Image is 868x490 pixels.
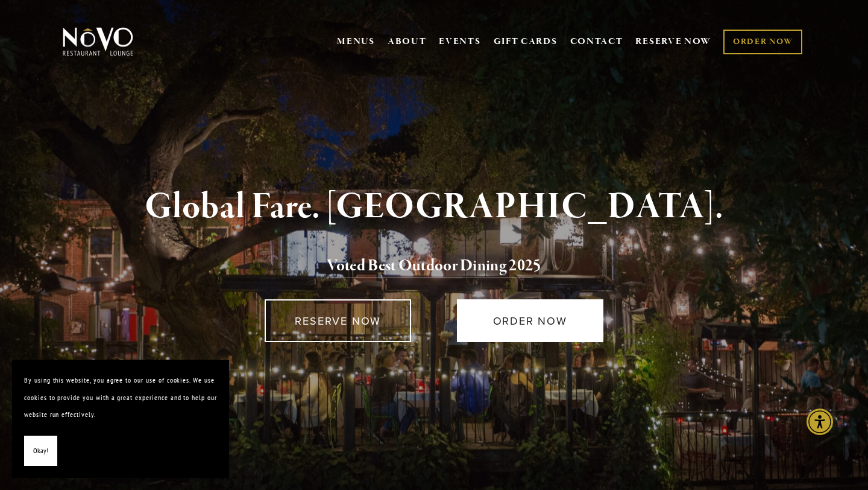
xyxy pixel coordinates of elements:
[327,255,533,278] a: Voted Best Outdoor Dining 202
[337,36,375,48] a: MENUS
[388,36,427,48] a: ABOUT
[439,36,480,48] a: EVENTS
[570,30,623,53] a: CONTACT
[723,30,802,54] a: ORDER NOW
[457,299,603,342] a: ORDER NOW
[635,30,711,53] a: RESERVE NOW
[24,436,57,466] button: Okay!
[265,299,411,342] a: RESERVE NOW
[83,253,785,279] h2: 5
[494,30,558,53] a: GIFT CARDS
[33,442,48,460] span: Okay!
[24,372,217,424] p: By using this website, you agree to our use of cookies. We use cookies to provide you with a grea...
[807,409,833,435] div: Accessibility Menu
[12,360,229,478] section: Cookie banner
[60,27,136,57] img: Novo Restaurant &amp; Lounge
[145,184,723,230] strong: Global Fare. [GEOGRAPHIC_DATA].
